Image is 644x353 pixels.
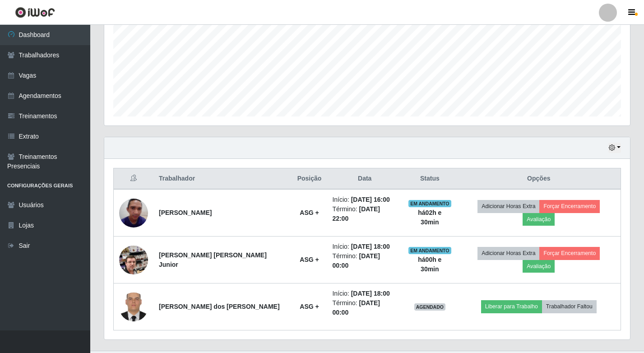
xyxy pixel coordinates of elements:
strong: ASG + [300,256,319,263]
li: Início: [332,195,397,204]
th: Data [327,168,403,190]
span: EM ANDAMENTO [408,247,451,254]
button: Avaliação [523,213,555,226]
li: Término: [332,204,397,223]
strong: ASG + [300,303,319,310]
time: [DATE] 16:00 [351,196,390,203]
img: 1699235527028.jpeg [119,234,148,286]
button: Avaliação [523,260,555,273]
li: Início: [332,242,397,251]
strong: há 00 h e 30 min [418,256,441,273]
img: 1740417182647.jpeg [119,288,148,326]
time: [DATE] 18:00 [351,243,390,250]
img: CoreUI Logo [15,7,55,18]
strong: há 02 h e 30 min [418,209,441,226]
strong: [PERSON_NAME] [PERSON_NAME] Junior [159,251,267,268]
button: Trabalhador Faltou [542,300,597,313]
strong: [PERSON_NAME] dos [PERSON_NAME] [159,303,280,310]
th: Trabalhador [153,168,292,190]
th: Posição [292,168,327,190]
th: Opções [457,168,621,190]
li: Início: [332,289,397,298]
li: Término: [332,298,397,317]
button: Adicionar Horas Extra [477,247,539,260]
img: 1700332760077.jpeg [119,194,148,232]
li: Término: [332,251,397,270]
th: Status [403,168,457,190]
button: Liberar para Trabalho [481,300,542,313]
strong: ASG + [300,209,319,216]
time: [DATE] 18:00 [351,290,390,297]
button: Forçar Encerramento [539,247,600,260]
button: Adicionar Horas Extra [477,200,539,213]
span: AGENDADO [414,303,446,311]
strong: [PERSON_NAME] [159,209,212,216]
span: EM ANDAMENTO [408,200,451,207]
button: Forçar Encerramento [539,200,600,213]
